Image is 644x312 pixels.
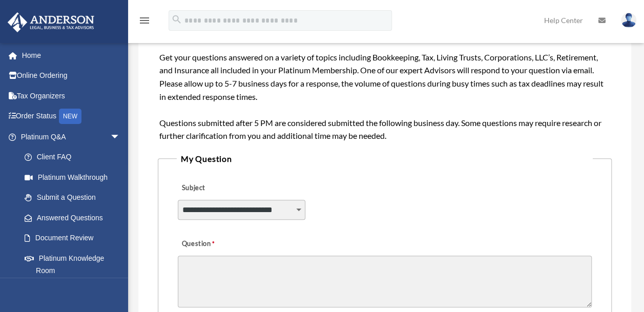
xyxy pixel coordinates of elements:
a: Answered Questions [14,207,136,228]
img: Anderson Advisors Platinum Portal [5,12,97,32]
a: Client FAQ [14,147,136,168]
img: User Pic [621,13,636,28]
label: Question [178,237,257,251]
span: arrow_drop_down [110,127,131,148]
a: Platinum Q&Aarrow_drop_down [7,127,136,147]
a: Submit a Question [14,188,131,208]
a: menu [138,18,151,27]
a: Platinum Walkthrough [14,167,136,188]
a: Home [7,45,136,66]
i: menu [138,14,151,27]
a: Tax Organizers [7,86,136,106]
label: Subject [178,181,275,195]
a: Order StatusNEW [7,106,136,127]
a: Online Ordering [7,66,136,86]
a: Platinum Knowledge Room [14,248,136,281]
i: search [171,14,182,25]
div: NEW [59,109,81,124]
a: Document Review [14,228,136,248]
legend: My Question [177,152,593,166]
